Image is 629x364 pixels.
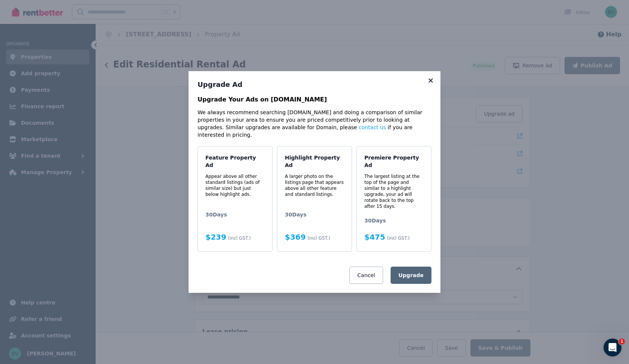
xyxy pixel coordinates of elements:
[349,267,383,284] button: Cancel
[285,233,306,242] span: $369
[619,339,625,345] span: 1
[359,124,386,130] a: contact us
[364,173,424,209] p: The largest listing at the top of the page and similar to a highlight upgrade, your ad will rotat...
[604,339,622,357] iframe: Intercom live chat
[364,233,385,242] span: $475
[307,236,330,241] span: (incl GST.)
[285,154,344,169] h4: Highlight Property Ad
[198,80,431,89] h3: Upgrade Ad
[387,236,410,241] span: (incl GST.)
[205,154,265,169] h4: Feature Property Ad
[285,173,344,197] p: A larger photo on the listings page that appears above all other feature and standard listings.
[285,211,344,218] span: 30 Days
[198,109,431,139] p: We always recommend searching [DOMAIN_NAME] and doing a comparison of similar properties in your ...
[228,236,251,241] span: (incl GST.)
[364,217,424,224] span: 30 Days
[205,211,265,218] span: 30 Days
[391,267,431,284] button: Upgrade
[205,233,226,242] span: $239
[205,173,265,197] p: Appear above all other standard listings (ads of similar size) but just below highlight ads.
[198,95,431,104] p: Upgrade Your Ads on [DOMAIN_NAME]
[364,154,424,169] h4: Premiere Property Ad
